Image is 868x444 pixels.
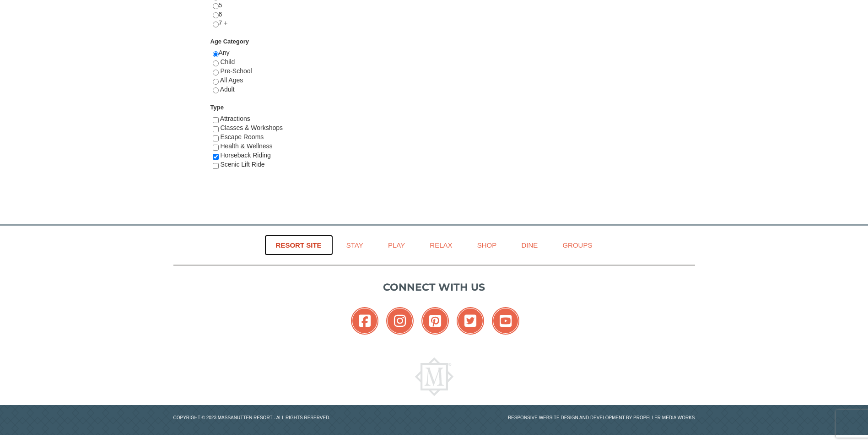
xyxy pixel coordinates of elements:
[220,86,235,93] span: Adult
[220,115,250,122] span: Attractions
[466,235,508,255] a: Shop
[167,414,434,421] p: Copyright © 2023 Massanutten Resort - All Rights Reserved.
[220,58,235,65] span: Child
[264,235,333,255] a: Resort Site
[415,357,453,396] img: Massanutten Resort Logo
[220,124,283,131] span: Classes & Workshops
[213,49,315,103] div: Any
[418,235,464,255] a: Relax
[220,152,271,159] span: Horseback Riding
[508,415,695,420] a: Responsive website design and development by Propeller Media Works
[220,76,243,84] span: All Ages
[220,161,264,168] span: Scenic Lift Ride
[220,67,252,75] span: Pre-School
[210,104,224,111] strong: Type
[377,235,416,255] a: Play
[173,280,695,295] p: Connect with us
[335,235,375,255] a: Stay
[220,133,264,141] span: Escape Rooms
[551,235,604,255] a: Groups
[210,38,249,45] strong: Age Category
[220,142,272,150] span: Health & Wellness
[510,235,549,255] a: Dine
